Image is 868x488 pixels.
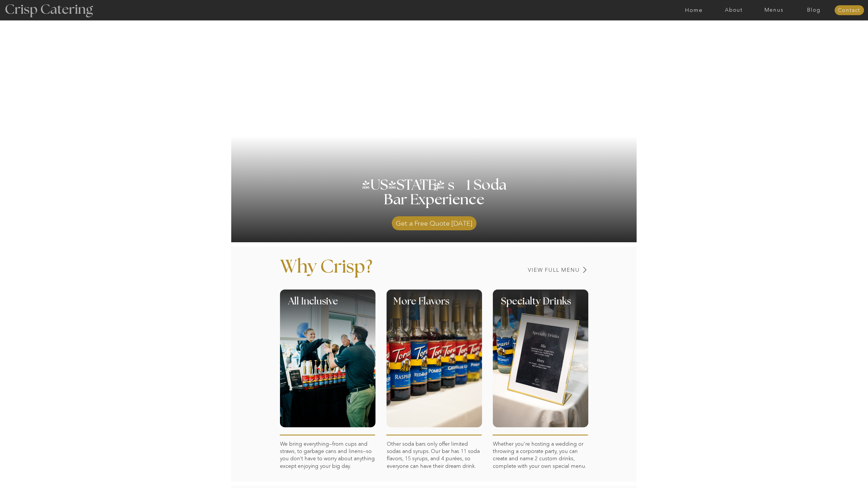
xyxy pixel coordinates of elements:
h1: [US_STATE] s 1 Soda Bar Experience [360,178,509,222]
a: Home [674,7,714,13]
a: View Full Menu [487,267,580,273]
a: Blog [794,7,834,13]
a: Get a Free Quote [DATE] [392,213,476,230]
a: About [714,7,754,13]
a: Contact [834,8,864,13]
h1: More Flavors [393,297,518,314]
p: Why Crisp? [280,258,437,285]
h3: # [420,181,454,198]
a: Menus [754,7,794,13]
h1: All Inclusive [288,297,396,314]
h3: ' [409,178,433,193]
p: Other soda bars only offer limited sodas and syrups. Our bar has 11 soda flavors, 15 syrups, and ... [387,440,482,473]
h1: Specialty Drinks [501,297,606,314]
